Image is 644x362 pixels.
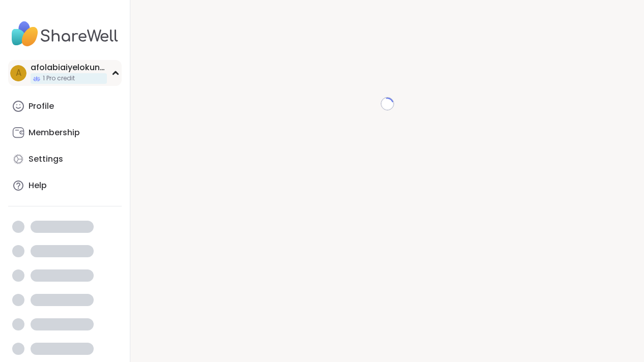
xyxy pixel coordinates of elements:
[29,154,63,165] div: Settings
[8,147,122,171] a: Settings
[31,62,107,73] div: afolabiaiyelokunvictoria
[29,127,80,138] div: Membership
[29,180,47,191] div: Help
[8,16,122,52] img: ShareWell Nav Logo
[16,67,21,80] span: a
[43,74,75,83] span: 1 Pro credit
[29,101,54,112] div: Profile
[8,120,122,145] a: Membership
[8,173,122,198] a: Help
[8,94,122,118] a: Profile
